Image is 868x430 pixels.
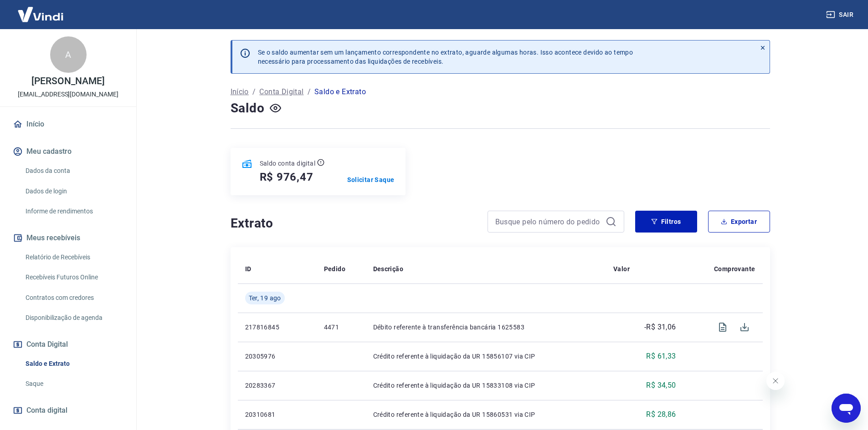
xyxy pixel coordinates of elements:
[26,404,67,417] span: Conta digital
[11,334,125,354] button: Conta Digital
[646,409,676,420] p: R$ 28,86
[11,0,70,28] img: Vindi
[260,159,316,168] p: Saldo conta digital
[18,90,118,99] p: [EMAIL_ADDRESS][DOMAIN_NAME]
[231,214,477,233] h4: Extrato
[22,309,125,327] a: Disponibilização de agenda
[714,264,755,273] p: Comprovante
[644,322,676,333] p: -R$ 31,06
[11,142,125,162] button: Meu cadastro
[708,211,770,233] button: Exportar
[11,114,125,134] a: Início
[22,182,125,201] a: Dados de login
[832,394,861,423] iframe: Botão para abrir a janela de mensagens
[22,248,125,267] a: Relatório de Recebíveis
[22,374,125,393] a: Saque
[260,170,313,184] h5: R$ 976,47
[308,86,311,97] p: /
[373,352,599,361] p: Crédito referente à liquidação da UR 15856107 via CIP
[245,410,309,419] p: 20310681
[373,264,404,273] p: Descrição
[22,288,125,307] a: Contratos com credores
[11,400,125,420] a: Conta digital
[766,372,785,390] iframe: Fechar mensagem
[252,86,256,97] p: /
[22,268,125,287] a: Recebíveis Futuros Online
[373,381,599,390] p: Crédito referente à liquidação da UR 15833108 via CIP
[31,76,104,86] p: [PERSON_NAME]
[635,211,697,233] button: Filtros
[373,323,599,332] p: Débito referente à transferência bancária 1625583
[347,175,395,184] a: Solicitar Saque
[245,264,252,273] p: ID
[231,99,265,117] h4: Saldo
[258,48,633,66] p: Se o saldo aumentar sem um lançamento correspondente no extrato, aguarde algumas horas. Isso acon...
[231,86,249,97] a: Início
[324,264,345,273] p: Pedido
[314,86,366,97] p: Saldo e Extrato
[613,264,630,273] p: Valor
[259,86,303,97] a: Conta Digital
[495,215,602,228] input: Busque pelo número do pedido
[646,351,676,362] p: R$ 61,33
[646,380,676,391] p: R$ 34,50
[11,228,125,248] button: Meus recebíveis
[373,410,599,419] p: Crédito referente à liquidação da UR 15860531 via CIP
[245,381,309,390] p: 20283367
[245,352,309,361] p: 20305976
[245,323,309,332] p: 217816845
[324,323,359,332] p: 4471
[50,36,87,73] div: A
[824,6,857,23] button: Sair
[22,202,125,221] a: Informe de rendimentos
[5,6,77,14] span: Olá! Precisa de ajuda?
[712,316,734,338] span: Visualizar
[22,162,125,180] a: Dados da conta
[734,316,755,338] span: Download
[22,354,125,373] a: Saldo e Extrato
[249,293,281,303] span: Ter, 19 ago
